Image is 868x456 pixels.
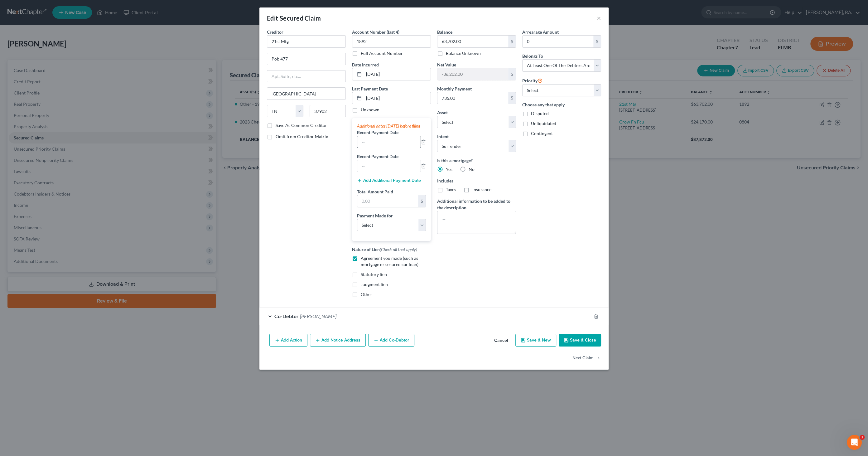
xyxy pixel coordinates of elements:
span: Statutory lien [361,272,387,277]
label: Last Payment Date [352,85,388,92]
input: 0.00 [437,68,508,80]
button: Cancel [489,334,513,347]
label: Recent Payment Date [357,129,398,136]
button: Add Co-Debtor [368,334,414,347]
button: Next Claim [572,352,601,365]
label: Balance [437,29,452,35]
input: 0.00 [357,195,418,207]
button: Add Notice Address [310,334,366,347]
label: Date Incurred [352,61,379,68]
label: Net Value [437,61,456,68]
label: Account Number (last 4) [352,29,399,35]
input: 0.00 [437,92,508,104]
span: Creditor [267,29,283,35]
input: Enter zip... [310,105,346,117]
div: $ [593,36,601,47]
label: Save As Common Creditor [276,122,327,129]
label: Nature of Lien [352,246,417,253]
input: 0.00 [437,36,508,47]
label: Includes [437,177,516,184]
span: Agreement you made (such as mortgage or secured car loan) [361,255,418,267]
div: Edit Secured Claim [267,14,321,22]
span: Contingent [531,131,553,136]
div: $ [418,195,426,207]
input: MM/DD/YYYY [364,92,431,104]
input: XXXX [352,35,431,48]
div: Additional dates [DATE] before filing [357,123,426,129]
span: Taxes [446,187,456,192]
label: Total Amount Paid [357,188,393,195]
label: Intent [437,133,449,140]
input: Enter city... [267,88,345,99]
label: Additional information to be added to the description [437,198,516,211]
input: -- [357,136,421,148]
label: Full Account Number [361,50,403,56]
input: -- [357,160,421,172]
span: (Check all that apply) [380,247,417,252]
label: Is this a mortgage? [437,157,516,164]
iframe: Intercom live chat [847,435,862,450]
label: Arrearage Amount [522,29,559,35]
span: 1 [860,435,865,440]
button: Save & Close [559,334,601,347]
label: Monthly Payment [437,85,472,92]
button: Save & New [515,334,556,347]
input: Enter address... [267,53,345,65]
label: Priority [522,77,542,84]
span: Asset [437,110,448,115]
label: Payment Made for [357,212,393,219]
input: 0.00 [523,36,593,47]
label: Choose any that apply [522,101,601,108]
button: Add Action [269,334,307,347]
label: Balance Unknown [446,50,481,56]
span: Co-Debtor [274,313,299,319]
span: Other [361,292,372,297]
button: Add Additional Payment Date [357,178,421,183]
label: Recent Payment Date [357,153,398,160]
div: $ [508,92,516,104]
div: $ [508,36,516,47]
span: Unliquidated [531,121,556,126]
span: No [469,167,475,172]
span: [PERSON_NAME] [300,313,336,319]
span: Judgment lien [361,282,388,287]
input: Apt, Suite, etc... [267,70,345,82]
button: × [597,14,601,22]
span: Belongs To [522,53,543,59]
div: $ [508,68,516,80]
span: Omit from Creditor Matrix [276,134,328,139]
input: MM/DD/YYYY [364,68,431,80]
span: Disputed [531,111,549,116]
label: Unknown [361,107,379,113]
span: Yes [446,167,452,172]
input: Search creditor by name... [267,35,346,48]
span: Insurance [472,187,491,192]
